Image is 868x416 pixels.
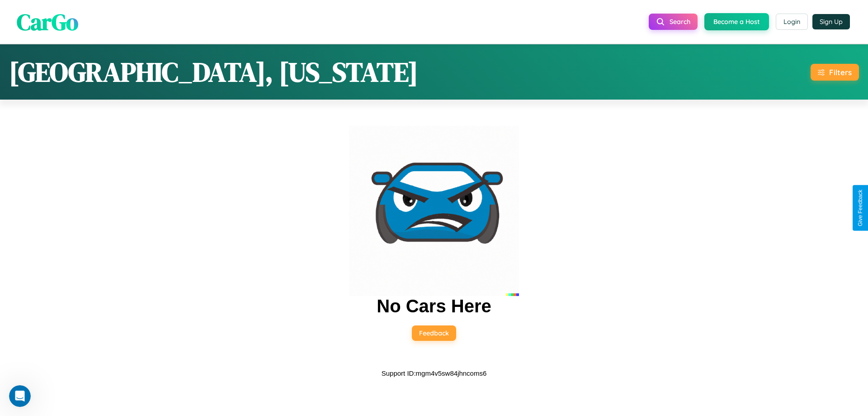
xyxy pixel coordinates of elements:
div: Filters [829,67,852,77]
button: Feedback [412,325,456,341]
button: Sign Up [812,14,850,29]
div: Give Feedback [857,190,863,226]
h2: No Cars Here [377,296,491,316]
span: Search [670,18,690,26]
span: CarGo [17,6,78,37]
h1: [GEOGRAPHIC_DATA], [US_STATE] [9,53,418,91]
button: Become a Host [704,13,769,30]
iframe: Intercom live chat [9,385,31,407]
img: car [349,126,519,296]
button: Login [776,14,808,30]
button: Search [649,14,698,30]
button: Filters [811,64,859,81]
p: Support ID: mgm4v5sw84jhncoms6 [382,367,487,379]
